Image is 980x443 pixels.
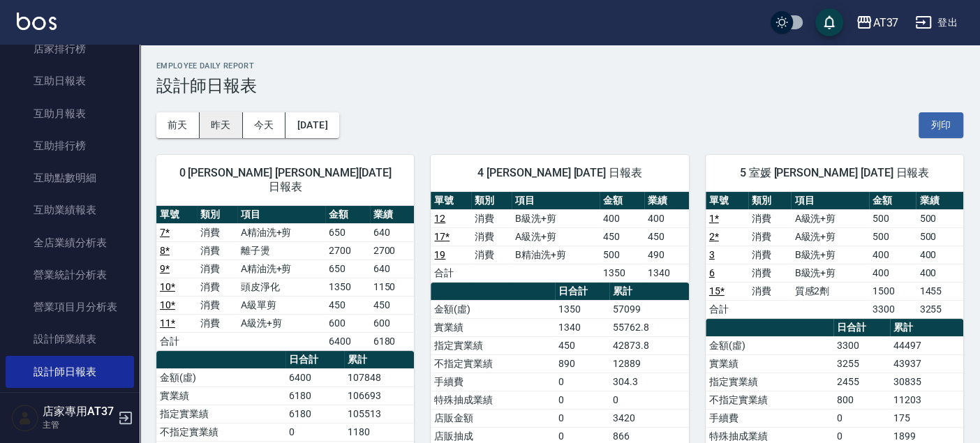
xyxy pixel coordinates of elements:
td: 650 [325,223,370,241]
th: 單號 [431,192,471,210]
th: 項目 [791,192,868,210]
td: 400 [869,264,916,282]
td: 400 [600,209,644,227]
td: 離子燙 [237,241,325,260]
td: 1350 [600,264,644,282]
td: 消費 [748,264,791,282]
td: 600 [325,314,370,332]
td: 6400 [325,332,370,350]
td: 消費 [748,282,791,300]
span: 0 [PERSON_NAME] [PERSON_NAME][DATE] 日報表 [173,166,397,194]
td: B級洗+剪 [791,246,868,264]
td: 2700 [370,241,415,260]
button: 今天 [243,112,286,138]
td: 店販金額 [431,409,554,427]
td: 400 [916,246,963,264]
td: A級洗+剪 [512,227,600,246]
button: 登出 [910,10,963,36]
td: 500 [916,209,963,227]
td: 6400 [285,368,344,386]
span: 4 [PERSON_NAME] [DATE] 日報表 [447,166,671,180]
td: 消費 [197,296,237,314]
td: 500 [869,209,916,227]
img: Person [11,404,39,432]
td: B級洗+剪 [791,264,868,282]
td: 57099 [609,300,689,318]
button: 昨天 [200,112,243,138]
td: 450 [325,296,370,314]
td: 400 [869,246,916,264]
table: a dense table [431,192,688,283]
td: 42873.8 [609,336,689,354]
td: 消費 [748,227,791,246]
td: 450 [644,227,689,246]
td: 3300 [833,336,890,354]
th: 金額 [869,192,916,210]
a: 全店業績分析表 [6,227,134,259]
a: 6 [709,267,715,278]
button: 前天 [156,112,200,138]
td: 0 [555,373,609,391]
td: 消費 [471,227,512,246]
td: 合計 [156,332,197,350]
th: 累計 [609,283,689,301]
table: a dense table [706,192,963,319]
td: 消費 [471,246,512,264]
td: A級洗+剪 [237,314,325,332]
td: 合計 [706,300,748,318]
td: 金額(虛) [156,368,285,386]
td: 手續費 [431,373,554,391]
td: 2455 [833,373,890,391]
th: 日合計 [555,283,609,301]
a: 營業統計分析表 [6,259,134,291]
td: 107848 [344,368,414,386]
td: 400 [644,209,689,227]
a: 互助排行榜 [6,130,134,162]
a: 店家排行榜 [6,33,134,65]
h3: 設計師日報表 [156,76,963,96]
td: 400 [916,264,963,282]
td: 3420 [609,409,689,427]
a: 設計師日報表 [6,356,134,388]
p: 主管 [43,419,114,431]
td: 消費 [748,209,791,227]
td: 3300 [869,300,916,318]
div: AT37 [873,14,898,31]
th: 金額 [325,206,370,224]
td: 0 [833,409,890,427]
td: 3255 [833,354,890,373]
td: A級洗+剪 [791,227,868,246]
a: 3 [709,249,715,260]
a: 互助業績報表 [6,194,134,226]
td: A級單剪 [237,296,325,314]
td: A精油洗+剪 [237,260,325,278]
th: 金額 [600,192,644,210]
td: 0 [285,423,344,441]
th: 日合計 [285,351,344,369]
td: A精油洗+剪 [237,223,325,241]
td: 特殊抽成業績 [431,391,554,409]
td: 1455 [916,282,963,300]
td: 0 [555,391,609,409]
td: 消費 [197,278,237,296]
td: 1350 [325,278,370,296]
td: 頭皮淨化 [237,278,325,296]
th: 單號 [156,206,197,224]
td: 1340 [644,264,689,282]
td: 消費 [197,260,237,278]
button: AT37 [850,8,904,37]
td: A級洗+剪 [791,209,868,227]
th: 項目 [237,206,325,224]
a: 12 [434,213,445,224]
button: [DATE] [285,112,339,138]
td: 2700 [325,241,370,260]
td: 1500 [869,282,916,300]
td: 質感2劑 [791,282,868,300]
td: 金額(虛) [706,336,833,354]
td: 105513 [344,405,414,423]
td: 實業績 [706,354,833,373]
td: 金額(虛) [431,300,554,318]
td: 890 [555,354,609,373]
td: 消費 [197,241,237,260]
td: 0 [555,409,609,427]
